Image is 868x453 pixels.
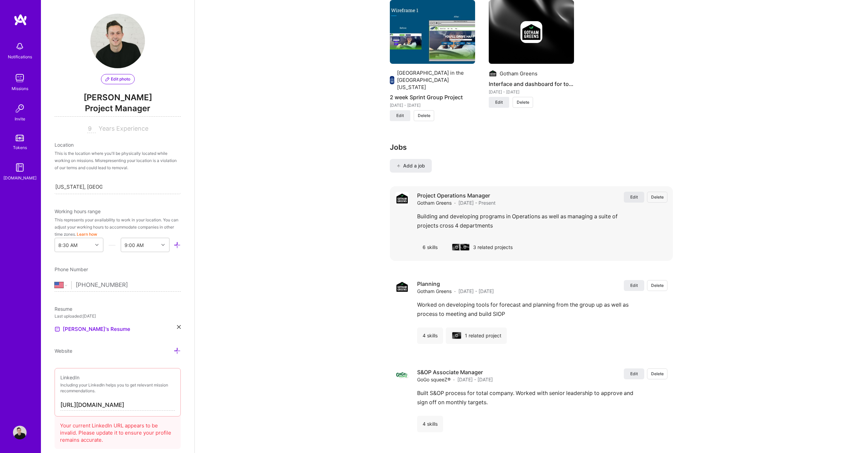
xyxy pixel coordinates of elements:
[396,113,404,119] span: Edit
[77,231,97,238] button: Learn how
[108,242,116,249] i: icon HorizontalInLineDivider
[161,243,165,247] i: icon Chevron
[55,150,181,171] div: This is the location where you'll be physically located while working on missions. Misrepresentin...
[446,327,507,344] div: 1 related project
[630,194,638,200] span: Edit
[454,199,456,206] span: ·
[517,99,529,105] span: Delete
[458,199,496,206] span: [DATE] - Present
[395,368,409,382] img: Company logo
[105,77,109,81] i: icon PencilPurple
[12,85,28,92] div: Missions
[651,282,664,288] span: Delete
[124,242,144,249] div: 9:00 AM
[495,99,503,105] span: Edit
[397,164,400,168] i: icon PlusBlack
[489,79,574,88] h4: Interface and dashboard for total company forecasting and Planning
[457,376,493,383] span: [DATE] - [DATE]
[90,14,145,68] img: User Avatar
[16,135,24,141] img: tokens
[55,326,60,332] img: Resume
[453,376,455,383] span: ·
[58,242,77,249] div: 8:30 AM
[3,174,36,181] div: [DOMAIN_NAME]
[55,306,72,312] span: Resume
[13,102,27,115] img: Invite
[105,76,130,82] span: Edit photo
[417,239,443,255] div: 6 skills
[14,14,27,26] img: logo
[464,246,466,249] img: Company logo
[418,113,430,119] span: Delete
[455,334,458,337] img: Company logo
[55,312,181,320] div: Last uploaded: [DATE]
[458,288,494,295] span: [DATE] - [DATE]
[390,102,475,109] div: [DATE] - [DATE]
[13,144,27,151] div: Tokens
[15,115,25,122] div: Invite
[13,161,27,174] img: guide book
[417,368,493,376] h4: S&OP Associate Manager
[95,243,99,247] i: icon Chevron
[395,192,409,205] img: Company logo
[452,244,461,251] img: cover
[55,103,181,117] span: Project Manager
[417,327,443,344] div: 4 skills
[397,69,475,91] div: [GEOGRAPHIC_DATA] in the [GEOGRAPHIC_DATA][US_STATE]
[13,40,27,53] img: bell
[460,244,469,251] img: cover
[651,194,664,200] span: Delete
[55,348,72,354] span: Website
[60,382,175,394] p: Including your LinkedIn helps you to get relevant mission recommendations.
[651,371,664,377] span: Delete
[55,266,88,272] span: Phone Number
[8,53,32,60] div: Notifications
[99,125,148,132] span: Years Experience
[452,332,461,339] img: cover
[87,125,96,133] input: XX
[76,275,181,295] input: +1 (000) 000-0000
[455,246,458,249] img: Company logo
[60,375,79,380] span: LinkedIn
[446,239,518,255] div: 3 related projects
[55,216,181,238] div: This represents your availability to work in your location. You can adjust your working hours to ...
[390,143,673,151] h3: Jobs
[55,414,181,449] div: Your current LinkedIn URL appears to be invalid. Please update it to ensure your profile remains ...
[417,376,451,383] span: GoGo squeeZ®
[13,71,27,85] img: teamwork
[55,208,101,214] span: Working hours range
[417,192,496,199] h4: Project Operations Manager
[55,325,130,333] a: [PERSON_NAME]'s Resume
[55,141,181,148] div: Location
[454,288,456,295] span: ·
[13,426,27,439] img: User Avatar
[397,162,425,169] span: Add a job
[177,325,181,329] i: icon Close
[417,288,452,295] span: Gotham Greens
[395,280,409,294] img: Company logo
[630,282,638,288] span: Edit
[500,70,538,77] div: Gotham Greens
[417,416,443,432] div: 4 skills
[55,92,181,103] span: [PERSON_NAME]
[417,280,494,288] h4: Planning
[417,199,452,206] span: Gotham Greens
[520,21,542,43] img: Company logo
[489,69,497,77] img: Company logo
[630,371,638,377] span: Edit
[489,88,574,96] div: [DATE] - [DATE]
[390,93,475,102] h4: 2 week Sprint Group Project
[390,76,394,84] img: Company logo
